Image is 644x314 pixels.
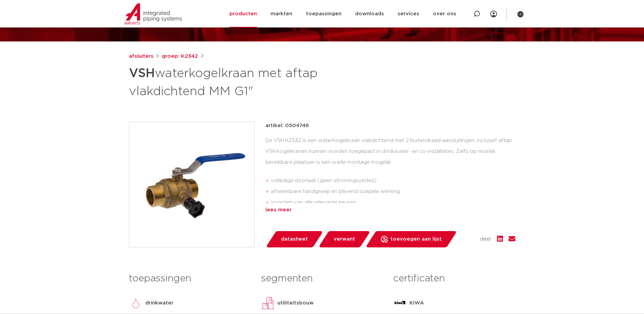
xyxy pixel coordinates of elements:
[129,63,384,100] h1: waterkogelkraan met aftap vlakdichtend MM G1"
[334,234,355,245] span: verwant
[265,122,309,130] p: artikel: 0504746
[265,206,515,214] div: lees meer
[271,197,515,208] li: voorzien van alle relevante keuren
[129,122,254,247] img: Product Image for VSH waterkogelkraan met aftap vlakdichtend MM G1"
[261,272,383,285] h3: segmenten
[162,52,198,60] a: groep: K2342
[261,296,275,310] img: utiliteitsbouw
[271,175,515,186] li: volledige doorlaat (geen stromingsverlies)
[409,299,424,307] p: KIWA
[480,235,492,243] span: deel:
[393,296,407,310] img: KIWA
[318,231,370,247] a: verwant
[129,272,251,285] h3: toepassingen
[129,52,153,60] a: afsluiters
[271,186,515,197] li: afneembare handgreep en blijvend soepele werking
[281,234,308,245] span: datasheet
[145,299,173,307] p: drinkwater
[393,272,515,285] h3: certificaten
[129,67,155,80] strong: VSH
[277,299,314,307] p: utiliteitsbouw
[390,234,442,245] span: toevoegen aan lijst
[129,296,143,310] img: drinkwater
[265,231,323,247] a: datasheet
[265,135,515,203] div: De VSH K2342 is een waterkogelkraan vlakdichtend met 2 buitendraad aansluitingen, inclusief aftap...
